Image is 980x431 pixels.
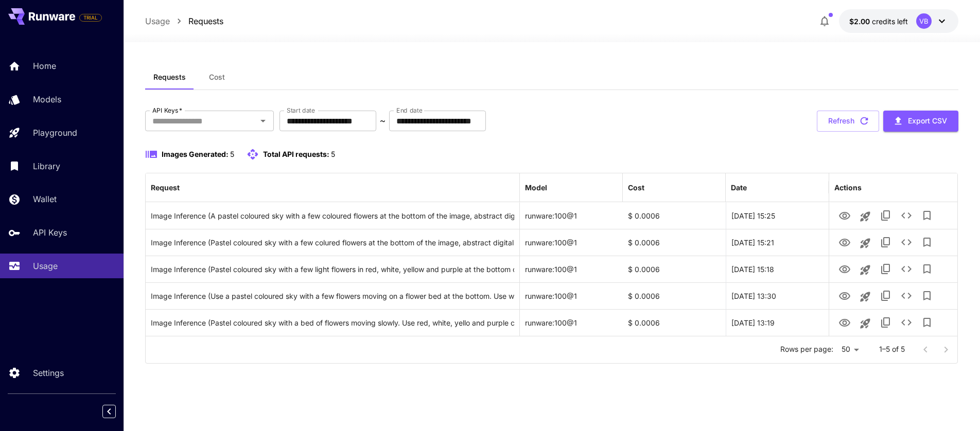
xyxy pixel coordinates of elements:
button: Collapse sidebar [102,405,116,418]
div: $ 0.0006 [623,282,726,309]
button: Copy TaskUUID [876,232,896,253]
button: Copy TaskUUID [876,312,896,333]
button: Add to library [917,232,937,253]
div: Cost [628,183,644,192]
button: Open [256,114,270,128]
div: Click to copy prompt [151,310,514,336]
span: Requests [153,73,186,82]
p: Settings [33,367,64,379]
button: View Image [834,258,855,279]
button: See details [896,285,917,306]
span: Images Generated: [162,150,229,158]
div: VB [916,13,932,29]
div: Click to copy prompt [151,256,514,282]
a: Usage [145,15,170,27]
label: API Keys [152,106,182,115]
div: runware:100@1 [520,282,623,309]
div: Click to copy prompt [151,203,514,229]
p: Playground [33,127,77,139]
button: View Image [834,312,855,333]
button: Launch in playground [855,260,876,280]
div: Request [151,183,180,192]
div: runware:100@1 [520,202,623,229]
button: See details [896,205,917,226]
div: runware:100@1 [520,309,623,336]
p: Library [33,160,60,172]
button: See details [896,259,917,279]
p: 1–5 of 5 [879,344,905,354]
button: Add to library [917,285,937,306]
div: Date [731,183,747,192]
nav: breadcrumb [145,15,223,27]
div: 50 [837,342,863,357]
button: View Image [834,231,855,253]
p: Models [33,93,61,105]
span: Total API requests: [263,150,329,158]
div: $ 0.0006 [623,229,726,256]
p: ~ [380,115,386,127]
div: Click to copy prompt [151,283,514,309]
button: See details [896,232,917,253]
div: runware:100@1 [520,229,623,256]
a: Requests [188,15,223,27]
button: Export CSV [883,111,958,132]
span: Add your payment card to enable full platform functionality. [79,11,102,24]
button: View Image [834,285,855,306]
span: 5 [230,150,234,158]
button: Launch in playground [855,206,876,227]
span: Cost [209,73,225,82]
button: Copy TaskUUID [876,285,896,306]
span: $2.00 [849,17,872,26]
span: credits left [872,17,908,26]
button: Copy TaskUUID [876,259,896,279]
div: $2.00 [849,16,908,27]
button: Launch in playground [855,313,876,334]
div: 01 Sep, 2025 13:30 [726,282,829,309]
button: Copy TaskUUID [876,205,896,226]
button: View Image [834,205,855,226]
div: runware:100@1 [520,256,623,282]
div: Collapse sidebar [110,402,124,421]
p: Home [33,60,56,72]
p: API Keys [33,226,67,239]
button: See details [896,312,917,333]
label: Start date [287,106,315,115]
span: TRIAL [80,14,101,22]
button: Refresh [817,111,879,132]
button: Launch in playground [855,233,876,254]
div: 01 Sep, 2025 15:18 [726,256,829,282]
button: $2.00VB [839,9,958,33]
div: $ 0.0006 [623,256,726,282]
div: 01 Sep, 2025 15:21 [726,229,829,256]
div: $ 0.0006 [623,202,726,229]
div: Click to copy prompt [151,229,514,256]
button: Add to library [917,205,937,226]
div: Actions [834,183,862,192]
button: Add to library [917,259,937,279]
div: 01 Sep, 2025 15:25 [726,202,829,229]
p: Rows per page: [780,344,833,354]
p: Wallet [33,193,57,205]
button: Add to library [917,312,937,333]
p: Usage [33,260,58,272]
div: Model [525,183,547,192]
div: 01 Sep, 2025 13:19 [726,309,829,336]
button: Launch in playground [855,286,876,307]
div: $ 0.0006 [623,309,726,336]
label: End date [396,106,422,115]
span: 5 [331,150,335,158]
